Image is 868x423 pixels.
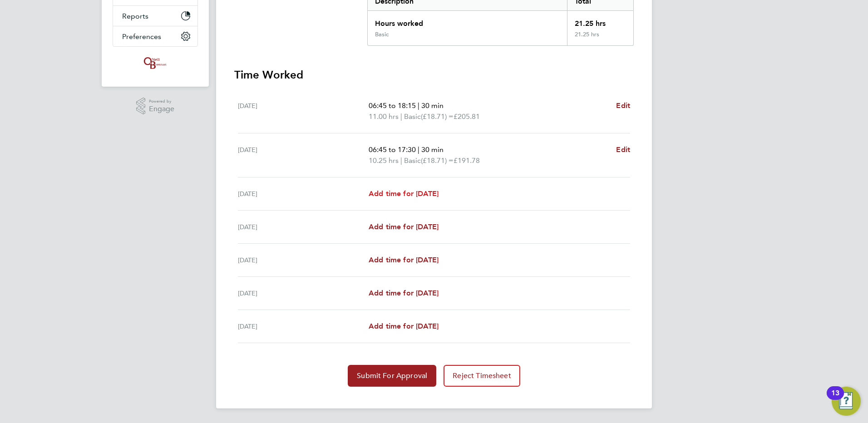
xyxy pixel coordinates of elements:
span: (£18.71) = [421,156,454,165]
span: Reports [122,12,148,20]
span: 06:45 to 18:15 [369,101,416,110]
a: Add time for [DATE] [369,321,439,332]
div: Hours worked [368,11,567,31]
div: 21.25 hrs [567,11,633,31]
span: £205.81 [454,112,480,121]
div: 21.25 hrs [567,31,633,45]
button: Reject Timesheet [444,365,520,387]
a: Add time for [DATE] [369,255,439,266]
div: [DATE] [238,100,369,122]
a: Powered byEngage [136,98,175,115]
span: | [400,112,402,121]
span: Reject Timesheet [453,371,511,380]
button: Open Resource Center, 13 new notifications [832,387,861,416]
span: Basic [404,111,421,122]
a: Edit [616,100,630,111]
span: | [400,156,402,165]
span: £191.78 [454,156,480,165]
span: (£18.71) = [421,112,454,121]
button: Submit For Approval [348,365,436,387]
a: Add time for [DATE] [369,188,439,199]
span: | [418,101,419,110]
div: [DATE] [238,144,369,166]
div: [DATE] [238,321,369,332]
span: 30 min [421,145,444,154]
img: oneillandbrennan-logo-retina.png [142,56,168,70]
span: Basic [404,155,421,166]
button: Reports [113,6,197,26]
span: 30 min [421,101,444,110]
span: Edit [616,145,630,154]
div: [DATE] [238,255,369,266]
span: | [418,145,419,154]
h3: Time Worked [234,68,634,82]
span: 10.25 hrs [369,156,399,165]
div: [DATE] [238,221,369,232]
span: 06:45 to 17:30 [369,145,416,154]
div: 13 [831,393,839,405]
a: Go to home page [113,56,198,70]
a: Edit [616,144,630,155]
span: Engage [149,105,174,113]
a: Add time for [DATE] [369,288,439,299]
span: Edit [616,101,630,110]
span: Add time for [DATE] [369,289,439,297]
button: Preferences [113,26,197,46]
span: Preferences [122,32,161,41]
span: Add time for [DATE] [369,256,439,264]
span: Powered by [149,98,174,105]
div: [DATE] [238,288,369,299]
span: Submit For Approval [357,371,427,380]
span: 11.00 hrs [369,112,399,121]
div: [DATE] [238,188,369,199]
div: Basic [375,31,389,38]
a: Add time for [DATE] [369,221,439,232]
span: Add time for [DATE] [369,189,439,198]
span: Add time for [DATE] [369,322,439,330]
span: Add time for [DATE] [369,222,439,231]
